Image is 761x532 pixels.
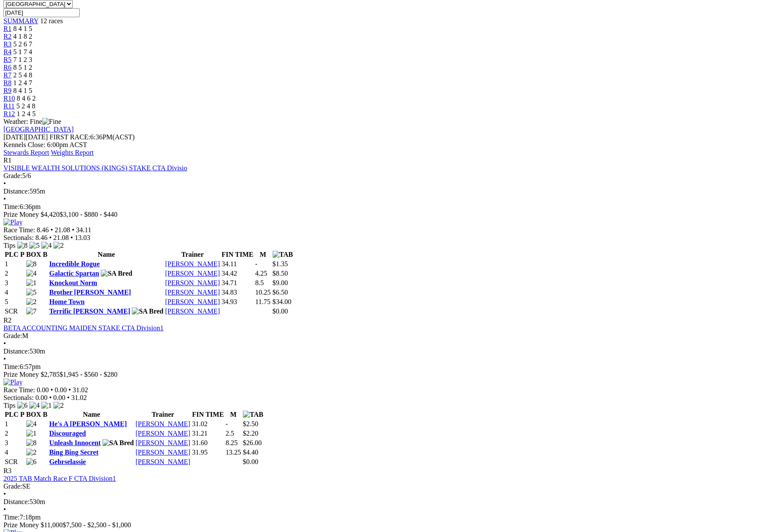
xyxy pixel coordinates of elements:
a: Gebrselassie [49,458,86,465]
td: 34.93 [221,298,254,306]
td: 3 [4,439,25,447]
img: Play [3,378,22,386]
img: 1 [26,279,37,287]
a: R7 [3,71,12,79]
img: 8 [26,260,37,268]
span: Sectionals: [3,234,34,241]
a: R6 [3,64,12,71]
img: 2 [26,449,37,456]
span: • [3,490,6,498]
a: Weights Report [51,149,94,156]
span: • [50,226,53,234]
div: 7:18pm [3,514,758,521]
span: 8 4 1 5 [13,25,32,32]
span: • [50,386,53,394]
span: 31.02 [73,386,88,394]
text: 13.25 [226,449,241,456]
img: 8 [26,439,37,447]
span: • [68,386,71,394]
td: 2 [4,429,25,438]
img: 8 [17,242,28,249]
span: 8 5 1 2 [13,64,32,71]
span: R11 [3,102,15,110]
span: Sectionals: [3,394,34,401]
a: R10 [3,95,15,102]
span: R2 [3,317,12,324]
span: $3,100 - $880 - $440 [59,211,118,218]
span: 5 1 7 4 [13,48,32,55]
span: 4 1 8 2 [13,33,32,40]
a: R5 [3,56,12,63]
img: TAB [243,411,264,418]
div: Prize Money $11,000 [3,521,758,529]
a: Bing Bing Secret [49,449,98,456]
text: 2.5 [226,430,234,437]
a: R8 [3,79,12,86]
span: 0.00 [37,386,49,394]
div: Prize Money $2,785 [3,371,758,378]
span: Time: [3,203,20,210]
img: TAB [273,251,293,258]
th: FIN TIME [192,410,224,419]
a: [GEOGRAPHIC_DATA] [3,126,74,133]
img: 1 [41,402,52,409]
a: [PERSON_NAME] [136,458,190,465]
text: - [255,260,258,268]
span: 0.00 [35,394,47,401]
span: R2 [3,33,12,40]
td: 34.11 [221,260,254,268]
img: 2 [53,242,64,249]
th: M [225,410,242,419]
img: 4 [26,270,37,277]
a: Brother [PERSON_NAME] [49,289,131,296]
span: 8.46 [37,226,49,234]
span: 8 4 6 2 [17,95,36,102]
img: 7 [26,308,37,315]
span: R3 [3,40,12,48]
span: BOX [26,411,41,418]
span: Grade: [3,172,22,179]
img: 2 [53,402,64,409]
span: 0.00 [53,394,65,401]
a: [PERSON_NAME] [136,449,190,456]
span: PLC [5,251,19,258]
text: - [226,420,228,427]
td: 4 [4,448,25,457]
text: 8.5 [255,279,264,286]
a: Stewards Report [3,149,49,156]
span: Grade: [3,332,22,339]
td: SCR [4,458,25,466]
span: R12 [3,110,15,117]
div: Kennels Close: 6:00pm ACST [3,141,758,149]
span: • [71,234,73,241]
a: SUMMARY [3,17,38,25]
td: 34.71 [221,279,254,287]
span: 0.00 [55,386,67,394]
img: SA Bred [101,270,132,277]
span: • [72,226,75,234]
span: Distance: [3,188,29,195]
span: B [43,411,47,418]
span: $1.35 [273,260,288,268]
a: He's A [PERSON_NAME] [49,420,127,427]
span: Weather: Fine [3,118,61,125]
text: 11.75 [255,298,270,305]
a: Galactic Spartan [49,270,99,277]
a: Unleash Innocent [49,439,101,446]
span: 5 2 6 7 [13,40,32,48]
span: $1,945 - $560 - $280 [59,371,118,378]
span: • [3,340,6,347]
span: 8 4 1 5 [13,87,32,94]
div: M [3,332,758,340]
div: 6:36pm [3,203,758,211]
a: [PERSON_NAME] [136,439,190,446]
span: 1 2 4 5 [17,110,36,117]
span: R3 [3,467,12,474]
text: 4.25 [255,270,267,277]
span: Tips [3,242,16,249]
span: • [3,355,6,363]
